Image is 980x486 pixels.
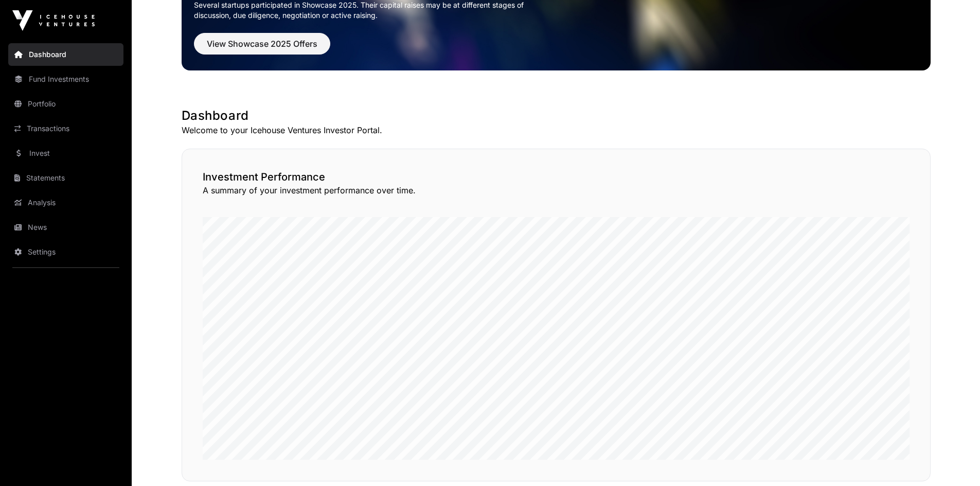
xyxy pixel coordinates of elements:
a: Invest [8,142,123,165]
img: Icehouse Ventures Logo [12,10,95,31]
a: Statements [8,167,123,189]
a: Fund Investments [8,68,123,91]
a: Portfolio [8,93,123,115]
a: Analysis [8,191,123,214]
iframe: Chat Widget [929,437,980,486]
a: Settings [8,241,123,263]
h1: Dashboard [182,107,931,124]
a: Transactions [8,117,123,140]
a: News [8,216,123,239]
button: View Showcase 2025 Offers [194,33,330,55]
h2: Investment Performance [203,170,910,184]
a: View Showcase 2025 Offers [194,43,330,53]
p: A summary of your investment performance over time. [203,184,910,196]
p: Welcome to your Icehouse Ventures Investor Portal. [182,124,931,136]
a: Dashboard [8,43,123,66]
span: View Showcase 2025 Offers [207,38,317,50]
